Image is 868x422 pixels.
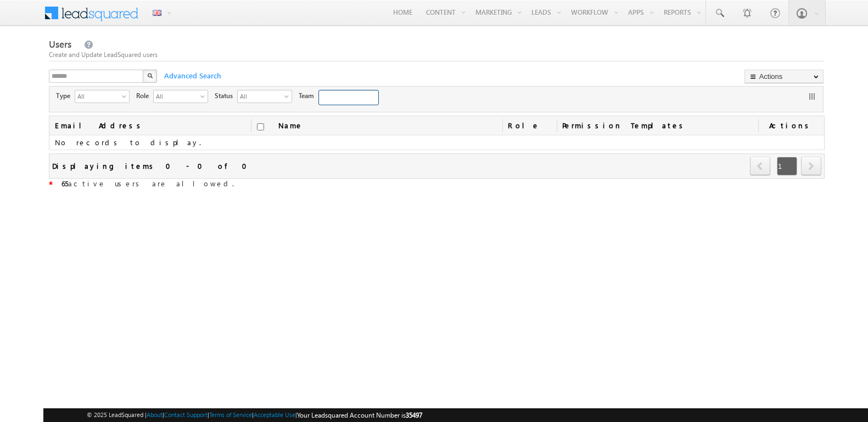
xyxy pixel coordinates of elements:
a: Contact Support [164,411,208,418]
a: Email Address [49,116,251,135]
span: All [238,90,283,101]
span: Status [215,91,237,101]
span: All [154,90,199,101]
div: Displaying items 0 - 0 of 0 [52,159,254,172]
strong: 65 [61,179,68,188]
span: select [200,93,209,99]
span: next [801,157,821,175]
img: Search [147,73,153,78]
span: Type [56,91,75,101]
span: Your Leadsquared Account Number is [297,411,422,419]
span: Advanced Search [159,71,225,81]
span: Permission Templates [557,116,758,135]
a: Name [273,116,309,135]
a: Acceptable Use [254,411,295,418]
span: © 2025 LeadSquared | | | | | [87,410,422,420]
span: Actions [758,116,824,135]
span: Team [299,91,318,101]
td: No records to display. [49,135,824,150]
span: All [75,90,120,101]
span: active users are allowed. [53,179,234,188]
span: prev [750,157,770,175]
span: 35497 [406,411,422,419]
span: Users [49,38,71,50]
span: Role [136,91,153,101]
a: About [147,411,163,418]
button: Actions [744,70,824,83]
span: 1 [777,157,797,175]
a: Role [502,116,557,135]
a: Terms of Service [209,411,252,418]
a: next [801,158,821,175]
div: Create and Update LeadSquared users [49,50,825,60]
a: prev [750,158,771,175]
span: select [122,93,131,99]
span: select [284,93,293,99]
